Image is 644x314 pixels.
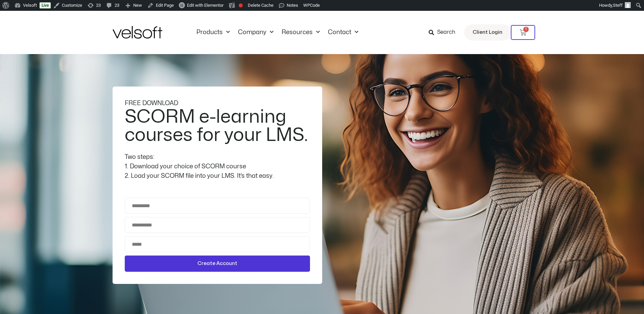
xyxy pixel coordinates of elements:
[511,25,535,40] a: 1
[125,108,308,144] h2: SCORM e-learning courses for your LMS.
[519,164,641,297] iframe: chat widget
[192,29,362,36] nav: Menu
[523,27,529,32] span: 1
[324,29,362,36] a: ContactMenu Toggle
[113,26,162,39] img: Velsoft Training Materials
[125,152,310,162] div: Two steps:
[125,256,310,272] button: Create Account
[464,24,511,41] a: Client Login
[234,29,278,36] a: CompanyMenu Toggle
[40,2,51,8] a: Live
[278,29,324,36] a: ResourcesMenu Toggle
[558,299,641,314] iframe: chat widget
[125,171,310,181] div: 2. Load your SCORM file into your LMS. It’s that easy.
[125,99,310,108] div: FREE DOWNLOAD
[437,28,455,37] span: Search
[429,27,460,38] a: Search
[197,260,237,268] span: Create Account
[613,3,623,8] span: Steff
[187,3,223,8] span: Edit with Elementor
[239,3,243,7] div: Focus keyphrase not set
[473,28,502,37] span: Client Login
[125,162,310,171] div: 1. Download your choice of SCORM course
[192,29,234,36] a: ProductsMenu Toggle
